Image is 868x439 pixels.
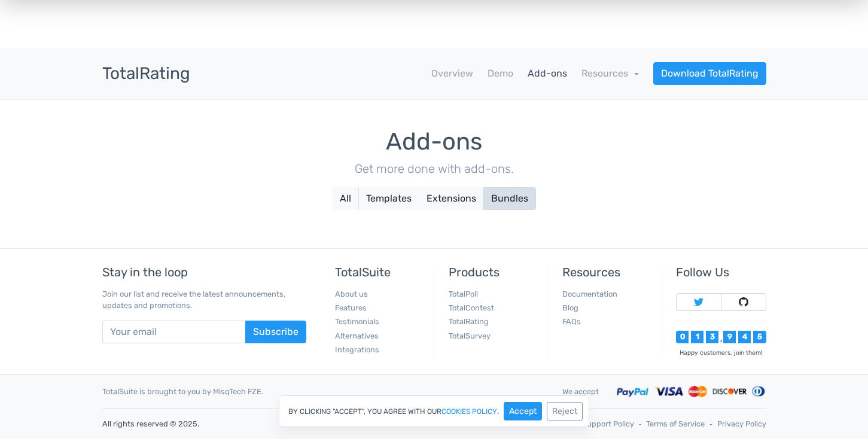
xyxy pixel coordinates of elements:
p: Get more done with add-ons. [102,160,766,178]
div: , [718,336,723,343]
div: 3 [706,331,718,343]
h5: TotalSuite [335,266,425,279]
button: Accept [504,402,542,420]
img: tab_domain_overview_orange.svg [32,69,42,79]
div: Happy customers, join them! [676,348,766,357]
div: 9 [723,331,736,343]
a: cookies policy [441,408,497,415]
h5: Resources [562,266,652,279]
a: Features [335,303,367,312]
button: Subscribe [245,321,306,343]
div: 0 [676,331,689,343]
a: About us [335,289,368,298]
h5: Stay in the loop [102,266,306,279]
div: Keywords by Traffic [132,71,202,78]
a: TotalContest [449,303,494,312]
a: Demo [488,66,513,81]
button: Templates [358,187,419,210]
div: 4 [738,331,751,343]
div: Domain: [DOMAIN_NAME] [31,31,132,41]
div: By clicking "Accept", you agree with our . [279,395,589,427]
a: Integrations [335,345,379,354]
h3: TotalRating [102,65,190,83]
a: Alternatives [335,331,379,340]
button: Bundles [483,187,536,210]
img: logo_orange.svg [19,19,29,29]
input: Your email [102,321,246,343]
img: Follow TotalSuite on Github [739,297,748,307]
button: Reject [547,402,583,420]
a: TotalPoll [449,289,478,298]
h1: Add-ons [102,129,766,155]
a: FAQs [562,317,581,326]
div: TotalSuite is brought to you by MisqTech FZE. [93,386,553,397]
div: Domain Overview [45,71,107,78]
a: Download TotalRating [653,62,766,85]
h5: Follow Us [676,266,766,279]
a: Resources [581,68,639,79]
div: 1 [691,331,703,343]
div: v 4.0.25 [33,19,59,29]
a: TotalRating [449,317,489,326]
h5: Products [449,266,538,279]
img: Follow TotalSuite on Twitter [694,297,703,307]
img: tab_keywords_by_traffic_grey.svg [119,69,129,79]
div: 5 [753,331,766,343]
img: Accepted payment methods [617,385,766,398]
button: Extensions [419,187,484,210]
a: Overview [431,66,473,81]
button: All [332,187,359,210]
a: Blog [562,303,578,312]
a: TotalSurvey [449,331,491,340]
a: Documentation [562,289,617,298]
img: website_grey.svg [19,31,29,41]
a: Add-ons [528,66,567,81]
a: Testimonials [335,317,379,326]
p: Join our list and receive the latest announcements, updates and promotions. [102,288,306,311]
div: We accept [553,386,608,397]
